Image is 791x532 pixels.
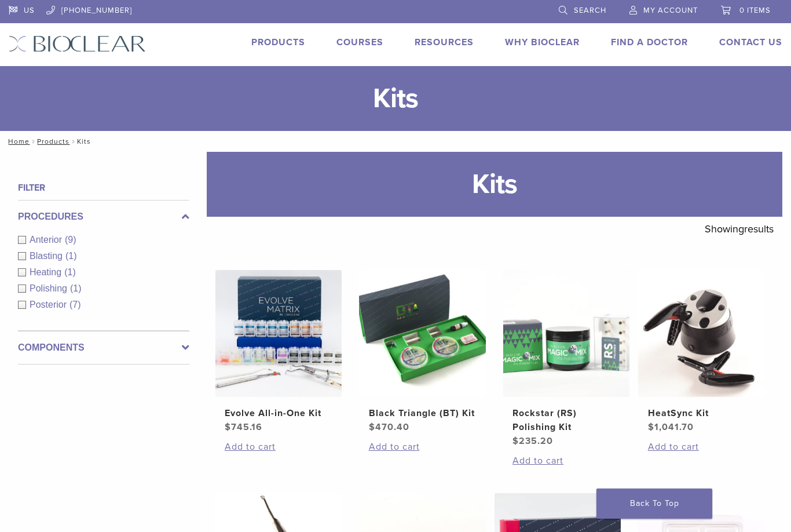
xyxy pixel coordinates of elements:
span: (1) [70,283,82,293]
a: Resources [415,37,474,48]
span: (9) [65,235,76,245]
h2: HeatSync Kit [648,406,756,420]
a: Contact Us [719,37,782,48]
img: Black Triangle (BT) Kit [359,270,486,397]
h2: Evolve All-in-One Kit [225,406,332,420]
a: Back To Top [596,489,712,519]
span: My Account [643,6,698,15]
span: Search [574,6,606,15]
span: $ [225,421,231,433]
span: Heating [30,267,64,277]
span: / [69,139,77,144]
span: $ [512,435,519,447]
span: Polishing [30,283,70,293]
a: Black Triangle (BT) KitBlack Triangle (BT) Kit $470.40 [359,270,486,434]
span: Posterior [30,300,69,309]
a: Rockstar (RS) Polishing KitRockstar (RS) Polishing Kit $235.20 [503,270,630,448]
span: Anterior [30,235,65,245]
h2: Rockstar (RS) Polishing Kit [512,406,620,434]
span: / [30,139,37,144]
span: (1) [64,267,76,277]
h4: Filter [18,181,189,195]
a: Add to cart: “Evolve All-in-One Kit” [225,440,332,454]
label: Components [18,341,189,355]
label: Procedures [18,210,189,224]
a: Add to cart: “Rockstar (RS) Polishing Kit” [512,454,620,468]
a: Products [37,137,69,145]
h2: Black Triangle (BT) Kit [369,406,477,420]
a: Find A Doctor [611,37,688,48]
p: Showing results [705,217,774,241]
img: HeatSync Kit [638,270,765,397]
a: Why Bioclear [505,37,580,48]
h1: Kits [207,152,783,217]
a: HeatSync KitHeatSync Kit $1,041.70 [638,270,765,434]
bdi: 745.16 [225,421,262,433]
span: $ [648,421,654,433]
span: 0 items [739,6,771,15]
a: Add to cart: “Black Triangle (BT) Kit” [369,440,477,454]
span: $ [369,421,375,433]
span: (7) [69,300,81,309]
a: Add to cart: “HeatSync Kit” [648,440,756,454]
a: Home [5,137,30,145]
img: Bioclear [9,35,146,52]
a: Courses [336,37,383,48]
bdi: 1,041.70 [648,421,694,433]
a: Evolve All-in-One KitEvolve All-in-One Kit $745.16 [215,270,342,434]
span: (1) [65,251,77,261]
img: Rockstar (RS) Polishing Kit [503,270,630,397]
img: Evolve All-in-One Kit [215,270,342,397]
bdi: 235.20 [512,435,553,447]
bdi: 470.40 [369,421,409,433]
span: Blasting [30,251,65,261]
a: Products [251,37,305,48]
